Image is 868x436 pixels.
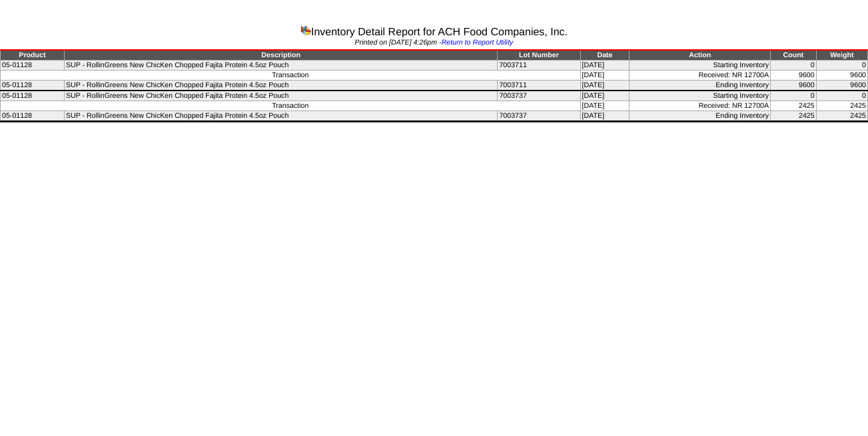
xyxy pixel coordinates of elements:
[816,61,867,71] td: 0
[1,81,65,91] td: 05-01128
[64,91,498,101] td: SUP - RollinGreens New ChicKen Chopped Fajita Protein 4.5oz Pouch
[498,111,580,122] td: 7003737
[498,91,580,101] td: 7003737
[630,81,771,91] td: Ending Inventory
[816,81,867,91] td: 9600
[442,39,514,47] a: Return to Report Utility
[580,61,630,71] td: [DATE]
[630,91,771,101] td: Starting Inventory
[580,101,630,111] td: [DATE]
[580,111,630,122] td: [DATE]
[816,101,867,111] td: 2425
[771,81,817,91] td: 9600
[630,50,771,61] td: Action
[771,50,817,61] td: Count
[64,61,498,71] td: SUP - RollinGreens New ChicKen Chopped Fajita Protein 4.5oz Pouch
[498,61,580,71] td: 7003711
[1,111,65,122] td: 05-01128
[580,50,630,61] td: Date
[816,71,867,81] td: 9600
[771,61,817,71] td: 0
[64,111,498,122] td: SUP - RollinGreens New ChicKen Chopped Fajita Protein 4.5oz Pouch
[580,91,630,101] td: [DATE]
[498,81,580,91] td: 7003711
[300,25,311,35] img: graph.gif
[630,61,771,71] td: Starting Inventory
[1,71,581,81] td: Transaction
[580,81,630,91] td: [DATE]
[771,91,817,101] td: 0
[1,91,65,101] td: 05-01128
[1,61,65,71] td: 05-01128
[630,71,771,81] td: Received: NR 12700A
[580,71,630,81] td: [DATE]
[771,101,817,111] td: 2425
[1,101,581,111] td: Transaction
[630,101,771,111] td: Received: NR 12700A
[771,111,817,122] td: 2425
[630,111,771,122] td: Ending Inventory
[1,50,65,61] td: Product
[816,50,867,61] td: Weight
[64,81,498,91] td: SUP - RollinGreens New ChicKen Chopped Fajita Protein 4.5oz Pouch
[771,71,817,81] td: 9600
[816,91,867,101] td: 0
[816,111,867,122] td: 2425
[64,50,498,61] td: Description
[498,50,580,61] td: Lot Number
